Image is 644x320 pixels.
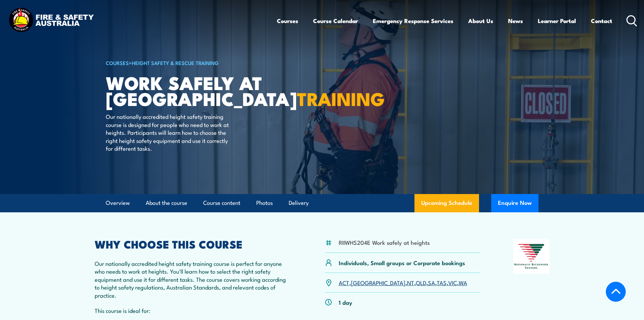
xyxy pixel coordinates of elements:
p: Individuals, Small groups or Corporate bookings [339,259,465,266]
a: WA [459,278,467,286]
a: Overview [106,194,130,212]
h1: Work Safely at [GEOGRAPHIC_DATA] [106,74,273,106]
p: This course is ideal for: [95,306,292,314]
a: NT [407,278,414,286]
a: SA [428,278,435,286]
a: COURSES [106,59,129,66]
a: Course content [203,194,240,212]
a: Delivery [289,194,309,212]
a: ACT [339,278,349,286]
button: Enquire Now [491,194,539,212]
a: VIC [448,278,457,286]
a: About Us [468,12,493,30]
a: Courses [277,12,298,30]
a: Photos [256,194,273,212]
a: Learner Portal [538,12,576,30]
a: Height Safety & Rescue Training [132,59,219,66]
a: TAS [437,278,447,286]
strong: TRAINING [297,84,385,112]
a: [GEOGRAPHIC_DATA] [351,278,405,286]
a: Course Calendar [313,12,358,30]
li: RIIWHS204E Work safely at heights [339,238,430,246]
h6: > [106,59,273,67]
p: , , , , , , , [339,279,467,286]
p: 1 day [339,298,352,306]
a: Upcoming Schedule [414,194,479,212]
a: News [508,12,523,30]
a: About the course [146,194,187,212]
a: Contact [591,12,612,30]
p: Our nationally accredited height safety training course is perfect for anyone who needs to work a... [95,259,292,299]
h2: WHY CHOOSE THIS COURSE [95,239,292,249]
p: Our nationally accredited height safety training course is designed for people who need to work a... [106,112,229,152]
a: QLD [416,278,426,286]
a: Emergency Response Services [373,12,453,30]
img: Nationally Recognised Training logo. [513,239,550,274]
